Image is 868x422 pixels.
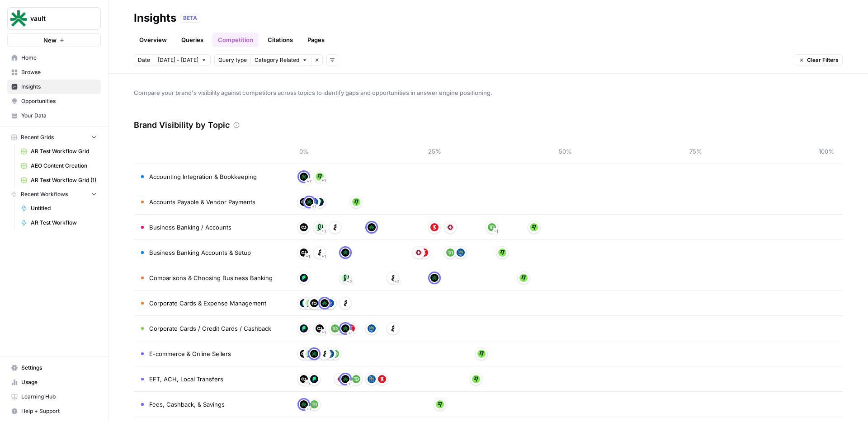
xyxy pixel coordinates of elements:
[306,252,310,261] span: + 1
[341,274,349,282] img: pusd0j4pohg87qyz5ycqbj6j3gkm
[326,350,334,358] img: apjtpc0sjdht7gdvb5vbii9xi32o
[7,80,101,94] a: Insights
[472,375,480,383] img: m6xs6iii7f0hnv7h28xaopqsxnqn
[316,173,324,181] img: m6xs6iii7f0hnv7h28xaopqsxnqn
[425,147,443,156] span: 25%
[21,97,97,105] span: Opportunities
[807,56,839,64] span: Clear Filters
[306,379,310,388] span: + 1
[310,375,318,383] img: ny712ha6mugi1btfqihag2l34vmu
[300,375,308,383] img: m6x27uc07uv8diker9kd3i33n4rt
[300,299,308,307] img: ny712ha6mugi1btfqihag2l34vmu
[7,404,101,418] button: Help + Support
[519,274,528,282] img: m6xs6iii7f0hnv7h28xaopqsxnqn
[255,56,299,64] span: Category Related
[368,324,376,333] img: apjtpc0sjdht7gdvb5vbii9xi32o
[347,277,352,286] span: + 2
[321,176,326,185] span: + 1
[446,223,454,231] img: w9kfb3z5km9nug33mdce4r2lxxk7
[326,299,334,307] img: apjtpc0sjdht7gdvb5vbii9xi32o
[134,119,230,131] h3: Brand Visibility by Topic
[158,56,198,64] span: [DATE] - [DATE]
[21,112,97,120] span: Your Data
[7,94,101,108] a: Opportunities
[336,375,344,383] img: w9kfb3z5km9nug33mdce4r2lxxk7
[149,273,273,282] span: Comparisons & Choosing Business Banking
[321,252,326,261] span: + 1
[307,177,311,186] span: + 7
[415,249,423,257] img: w9kfb3z5km9nug33mdce4r2lxxk7
[21,54,97,62] span: Home
[321,328,326,337] span: + 1
[31,162,97,170] span: AEO Content Creation
[21,68,97,76] span: Browse
[149,223,231,232] span: Business Banking / Accounts
[21,364,97,372] span: Settings
[31,219,97,227] span: AR Test Workflow
[21,190,68,198] span: Recent Workflows
[17,201,101,216] a: Untitled
[138,56,150,64] span: Date
[17,173,101,188] a: AR Test Workflow Grid (1)
[310,350,318,358] img: d9ek087eh3cksh3su0qhyjdlabcc
[154,54,211,66] button: [DATE] - [DATE]
[368,375,376,383] img: apjtpc0sjdht7gdvb5vbii9xi32o
[17,216,101,230] a: AR Test Workflow
[149,299,266,308] span: Corporate Cards & Expense Management
[7,65,101,80] a: Browse
[43,36,57,45] span: New
[7,51,101,65] a: Home
[7,33,101,47] button: New
[180,14,200,23] div: BETA
[556,147,574,156] span: 50%
[300,400,308,408] img: d9ek087eh3cksh3su0qhyjdlabcc
[347,324,355,333] img: 0y7edzq254obdc8boshhjruxs126
[149,197,255,206] span: Accounts Payable & Vendor Payments
[488,223,496,231] img: rbfznl7ocbv2tm9cxguxmdjvr5sp
[498,249,506,257] img: m6xs6iii7f0hnv7h28xaopqsxnqn
[331,324,339,333] img: rbfznl7ocbv2tm9cxguxmdjvr5sp
[134,88,843,97] span: Compare your brand's visibility against competitors across topics to identify gaps and opportunit...
[310,299,318,307] img: m6x27uc07uv8diker9kd3i33n4rt
[134,33,172,47] a: Overview
[300,173,308,181] img: d9ek087eh3cksh3su0qhyjdlabcc
[7,389,101,404] a: Learning Hub
[149,400,225,409] span: Fees, Cashback, & Savings
[316,198,324,206] img: ny712ha6mugi1btfqihag2l34vmu
[348,329,353,338] span: + 1
[31,147,97,155] span: AR Test Workflow Grid
[378,375,386,383] img: 0y7edzq254obdc8boshhjruxs126
[305,350,313,358] img: pusd0j4pohg87qyz5ycqbj6j3gkm
[316,324,324,333] img: m6x27uc07uv8diker9kd3i33n4rt
[389,274,397,282] img: blq7296dcqp2pqrsj23b0qs7tzbn
[389,324,397,333] img: blq7296dcqp2pqrsj23b0qs7tzbn
[300,223,308,231] img: m6x27uc07uv8diker9kd3i33n4rt
[494,227,498,236] span: + 1
[352,375,360,383] img: rbfznl7ocbv2tm9cxguxmdjvr5sp
[302,33,330,47] a: Pages
[368,223,376,231] img: d9ek087eh3cksh3su0qhyjdlabcc
[795,54,843,66] button: Clear Filters
[149,375,223,384] span: EFT, ACH, Local Transfers
[436,400,444,408] img: m6xs6iii7f0hnv7h28xaopqsxnqn
[21,407,97,415] span: Help + Support
[218,56,247,64] span: Query type
[321,299,329,307] img: d9ek087eh3cksh3su0qhyjdlabcc
[352,198,360,206] img: m6xs6iii7f0hnv7h28xaopqsxnqn
[817,147,835,156] span: 100%
[300,324,308,333] img: ny712ha6mugi1btfqihag2l34vmu
[341,249,349,257] img: d9ek087eh3cksh3su0qhyjdlabcc
[394,277,400,286] span: + 3
[687,147,705,156] span: 75%
[262,33,298,47] a: Citations
[149,172,257,181] span: Accounting Integration & Bookkeeping
[316,249,324,257] img: blq7296dcqp2pqrsj23b0qs7tzbn
[321,350,329,358] img: blq7296dcqp2pqrsj23b0qs7tzbn
[7,108,101,123] a: Your Data
[331,223,339,231] img: blq7296dcqp2pqrsj23b0qs7tzbn
[300,350,308,358] img: m6x27uc07uv8diker9kd3i33n4rt
[310,198,318,206] img: apjtpc0sjdht7gdvb5vbii9xi32o
[7,375,101,389] a: Usage
[7,131,101,144] button: Recent Grids
[446,249,454,257] img: rbfznl7ocbv2tm9cxguxmdjvr5sp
